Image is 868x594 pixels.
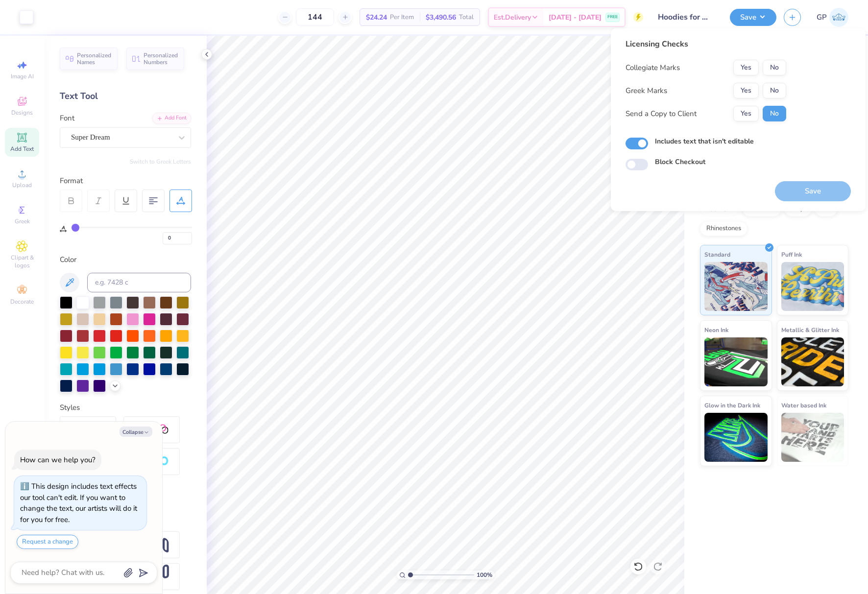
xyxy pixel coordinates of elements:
[730,9,776,26] button: Save
[77,52,112,66] span: Personalized Names
[10,145,34,153] span: Add Text
[733,83,759,98] button: Yes
[144,52,178,66] span: Personalized Numbers
[87,273,191,292] input: e.g. 7428 c
[549,12,602,23] span: [DATE] - [DATE]
[829,8,848,27] img: Germaine Penalosa
[390,12,414,23] span: Per Item
[494,12,531,23] span: Est. Delivery
[626,38,786,50] div: Licensing Checks
[704,249,730,260] span: Standard
[655,157,705,167] label: Block Checkout
[20,481,137,524] div: This design includes text effects our tool can't edit. If you want to change the text, our artist...
[5,254,39,269] span: Clipart & logos
[704,413,768,462] img: Glow in the Dark Ink
[733,106,759,121] button: Yes
[781,249,802,260] span: Puff Ink
[15,217,30,225] span: Greek
[120,427,152,437] button: Collapse
[11,72,34,80] span: Image AI
[763,83,786,98] button: No
[12,181,32,189] span: Upload
[626,85,667,96] div: Greek Marks
[60,175,192,187] div: Format
[704,337,768,386] img: Neon Ink
[651,7,723,27] input: Untitled Design
[817,12,827,23] span: GP
[130,158,191,166] button: Switch to Greek Letters
[296,8,334,26] input: – –
[763,106,786,121] button: No
[426,12,456,23] span: $3,490.56
[60,90,191,103] div: Text Tool
[60,402,191,413] div: Styles
[781,413,844,462] img: Water based Ink
[17,535,78,549] button: Request a change
[704,262,768,311] img: Standard
[704,325,728,335] span: Neon Ink
[477,570,492,579] span: 100 %
[10,298,34,306] span: Decorate
[704,400,760,410] span: Glow in the Dark Ink
[626,62,680,73] div: Collegiate Marks
[11,109,33,117] span: Designs
[781,337,844,386] img: Metallic & Glitter Ink
[781,400,826,410] span: Water based Ink
[655,136,754,146] label: Includes text that isn't editable
[366,12,387,23] span: $24.24
[700,221,747,236] div: Rhinestones
[60,254,191,265] div: Color
[781,325,839,335] span: Metallic & Glitter Ink
[20,455,96,465] div: How can we help you?
[817,8,848,27] a: GP
[152,113,191,124] div: Add Font
[626,108,697,119] div: Send a Copy to Client
[607,14,618,21] span: FREE
[763,60,786,75] button: No
[781,262,844,311] img: Puff Ink
[459,12,474,23] span: Total
[60,113,74,124] label: Font
[733,60,759,75] button: Yes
